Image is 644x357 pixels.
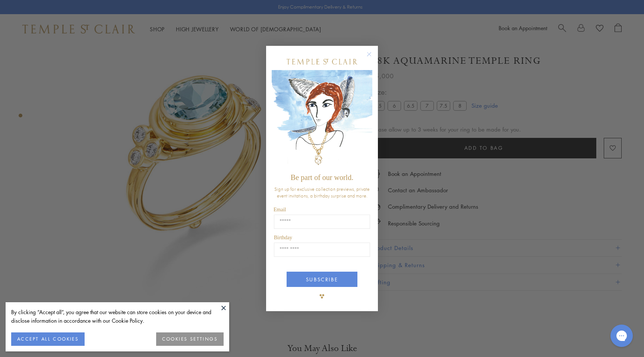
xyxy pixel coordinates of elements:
[291,173,353,181] span: Be part of our world.
[274,186,370,199] span: Sign up for exclusive collection previews, private event invitations, a birthday surprise and more.
[368,53,378,63] button: Close dialog
[315,289,329,304] img: TSC
[274,215,370,229] input: Email
[287,59,357,64] img: Temple St. Clair
[287,272,357,287] button: SUBSCRIBE
[272,70,372,170] img: c4a9eb12-d91a-4d4a-8ee0-386386f4f338.jpeg
[274,207,286,212] span: Email
[156,332,224,346] button: COOKIES SETTINGS
[274,235,292,240] span: Birthday
[607,322,637,350] iframe: Gorgias live chat messenger
[11,308,224,325] div: By clicking “Accept all”, you agree that our website can store cookies on your device and disclos...
[11,332,85,346] button: ACCEPT ALL COOKIES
